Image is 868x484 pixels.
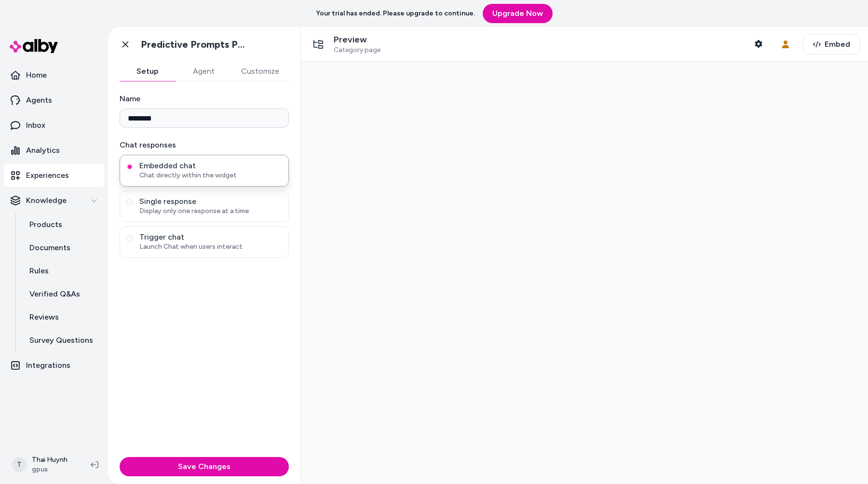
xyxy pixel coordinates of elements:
[803,34,860,54] button: Embed
[825,39,850,50] span: Embed
[139,171,283,180] span: Chat directly within the widget
[126,234,134,242] button: Trigger chatLaunch Chat when users interact
[334,34,380,45] p: Preview
[126,199,134,206] button: Single responseDisplay only one response at a time
[29,219,62,230] p: Products
[334,46,380,54] span: Category page
[29,311,59,323] p: Reviews
[32,465,68,474] span: gpus
[26,170,69,181] p: Experiences
[120,62,176,81] button: Setup
[120,93,289,105] label: Name
[316,9,475,18] p: Your trial has ended. Please upgrade to continue.
[26,120,45,131] p: Inbox
[4,114,104,137] a: Inbox
[139,206,283,216] span: Display only one response at a time
[483,4,553,23] a: Upgrade Now
[4,354,104,377] a: Integrations
[126,163,134,171] button: Embedded chatChat directly within the widget
[120,457,289,476] button: Save Changes
[139,161,283,171] span: Embedded chat
[4,189,104,212] button: Knowledge
[20,329,104,352] a: Survey Questions
[6,449,83,480] button: TThai Huynhgpus
[20,236,104,259] a: Documents
[139,197,283,206] span: Single response
[4,89,104,112] a: Agents
[139,242,283,252] span: Launch Chat when users interact
[120,139,289,151] label: Chat responses
[231,62,289,81] button: Customize
[4,139,104,162] a: Analytics
[139,232,283,242] span: Trigger chat
[20,259,104,282] a: Rules
[26,94,52,106] p: Agents
[176,62,231,81] button: Agent
[29,288,80,300] p: Verified Q&As
[26,69,47,81] p: Home
[32,455,68,465] p: Thai Huynh
[29,242,70,254] p: Documents
[20,282,104,306] a: Verified Q&As
[141,39,249,51] h1: Predictive Prompts PLP
[20,306,104,329] a: Reviews
[10,39,58,53] img: alby Logo
[26,195,67,206] p: Knowledge
[12,457,27,472] span: T
[4,164,104,187] a: Experiences
[20,213,104,236] a: Products
[4,64,104,87] a: Home
[26,145,60,156] p: Analytics
[29,265,49,277] p: Rules
[29,335,93,346] p: Survey Questions
[26,360,70,371] p: Integrations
